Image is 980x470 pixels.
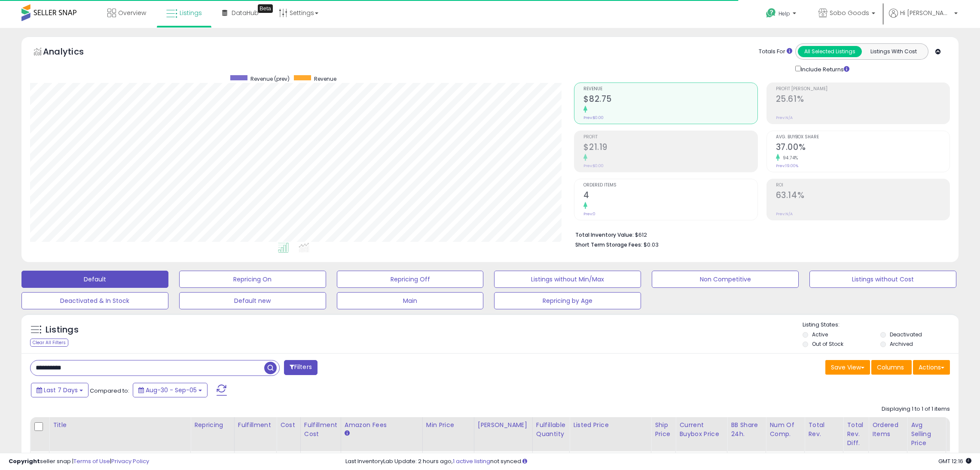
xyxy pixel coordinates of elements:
div: Total Rev. Diff. [847,421,865,448]
button: Last 7 Days [31,383,89,397]
span: Ordered Items [583,183,757,188]
div: Fulfillment Cost [304,421,337,439]
span: DataHub [232,9,259,17]
div: Tooltip anchor [258,4,273,13]
a: Terms of Use [73,457,110,465]
small: Prev: 0 [583,211,595,217]
b: Short Term Storage Fees: [575,241,642,248]
span: Profit [PERSON_NAME] [776,87,949,92]
p: Listing States: [803,321,959,329]
div: Displaying 1 to 1 of 1 items [882,405,950,413]
button: Actions [913,360,950,375]
span: Hi [PERSON_NAME] [900,9,952,17]
button: Columns [871,360,912,375]
span: Aug-30 - Sep-05 [146,386,197,394]
h2: 25.61% [776,94,949,106]
div: seller snap | | [9,458,149,466]
button: Save View [825,360,870,375]
span: Overview [118,9,146,17]
div: [PERSON_NAME] [478,421,529,430]
i: Get Help [766,8,776,18]
button: Repricing On [179,271,326,288]
span: $0.03 [644,241,659,249]
a: Privacy Policy [111,457,149,465]
span: Revenue [314,75,336,82]
div: Cost [280,421,297,430]
small: 94.74% [780,155,798,161]
div: Clear All Filters [30,339,68,347]
a: Help [759,1,805,28]
div: Include Returns [789,64,860,74]
button: Listings With Cost [861,46,925,57]
h2: 4 [583,190,757,202]
span: Compared to: [90,387,129,395]
label: Out of Stock [812,340,843,348]
div: Total Rev. [808,421,840,439]
button: Repricing Off [337,271,484,288]
div: Title [53,421,187,430]
div: Num of Comp. [769,421,801,439]
button: Main [337,292,484,309]
label: Archived [890,340,913,348]
span: Last 7 Days [44,386,78,394]
span: Revenue (prev) [250,75,290,82]
a: Hi [PERSON_NAME] [889,9,958,28]
h2: 37.00% [776,142,949,154]
span: Listings [180,9,202,17]
button: Listings without Cost [809,271,956,288]
small: Prev: N/A [776,115,793,120]
button: Listings without Min/Max [494,271,641,288]
h5: Listings [46,324,79,336]
div: Last InventoryLab Update: 2 hours ago, not synced. [345,458,971,466]
div: Repricing [194,421,231,430]
strong: Copyright [9,457,40,465]
small: Prev: 19.00% [776,163,798,168]
div: Min Price [426,421,470,430]
div: Ship Price [655,421,672,439]
span: Avg. Buybox Share [776,135,949,140]
small: Prev: N/A [776,211,793,217]
b: Total Inventory Value: [575,231,634,238]
h2: 63.14% [776,190,949,202]
div: BB Share 24h. [731,421,762,439]
div: Avg Selling Price [911,421,942,448]
div: Fulfillable Quantity [536,421,566,439]
span: 2025-09-15 12:16 GMT [938,457,971,465]
button: Repricing by Age [494,292,641,309]
div: Current Buybox Price [679,421,724,439]
small: Prev: $0.00 [583,163,604,168]
div: Ordered Items [872,421,904,439]
span: Sobo Goods [830,9,869,17]
span: Revenue [583,87,757,92]
span: Help [779,10,790,17]
span: ROI [776,183,949,188]
button: Filters [284,360,318,375]
button: Default new [179,292,326,309]
small: Amazon Fees. [345,430,350,437]
span: Columns [877,363,904,372]
h2: $21.19 [583,142,757,154]
button: Aug-30 - Sep-05 [133,383,208,397]
small: Prev: $0.00 [583,115,604,120]
span: Profit [583,135,757,140]
div: Listed Price [573,421,647,430]
a: 1 active listing [453,457,490,465]
label: Deactivated [890,331,922,338]
div: Totals For [759,48,792,56]
button: All Selected Listings [798,46,862,57]
button: Default [21,271,168,288]
button: Deactivated & In Stock [21,292,168,309]
div: Amazon Fees [345,421,419,430]
label: Active [812,331,828,338]
div: Fulfillment [238,421,273,430]
h5: Analytics [43,46,101,60]
h2: $82.75 [583,94,757,106]
li: $612 [575,229,943,239]
button: Non Competitive [652,271,799,288]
